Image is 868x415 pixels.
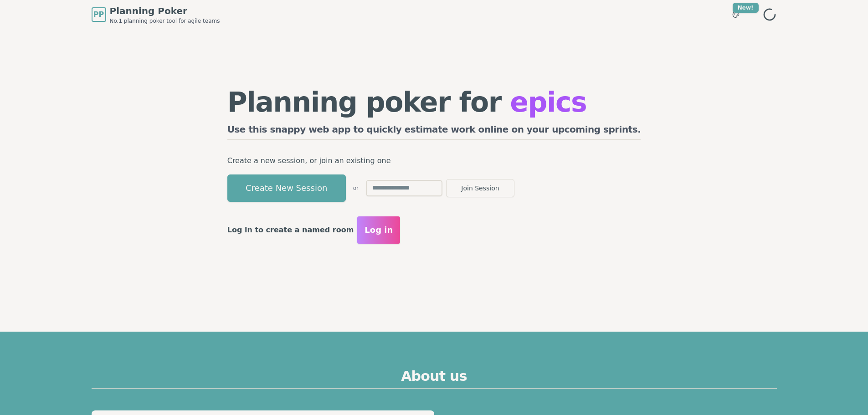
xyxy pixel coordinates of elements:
[353,184,359,192] span: or
[227,224,354,236] p: Log in to create a named room
[92,368,777,389] h2: About us
[227,174,346,202] button: Create New Session
[365,224,393,236] span: Log in
[728,6,744,23] button: New!
[446,179,514,197] button: Join Session
[227,154,641,167] p: Create a new session, or join an existing one
[110,5,220,17] span: Planning Poker
[357,216,400,244] button: Log in
[92,5,220,25] a: PPPlanning PokerNo.1 planning poker tool for agile teams
[227,88,641,116] h1: Planning poker for
[110,17,220,25] span: No.1 planning poker tool for agile teams
[733,3,759,13] div: New!
[227,123,641,140] h2: Use this snappy web app to quickly estimate work online on your upcoming sprints.
[93,9,104,20] span: PP
[510,86,586,118] span: epics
